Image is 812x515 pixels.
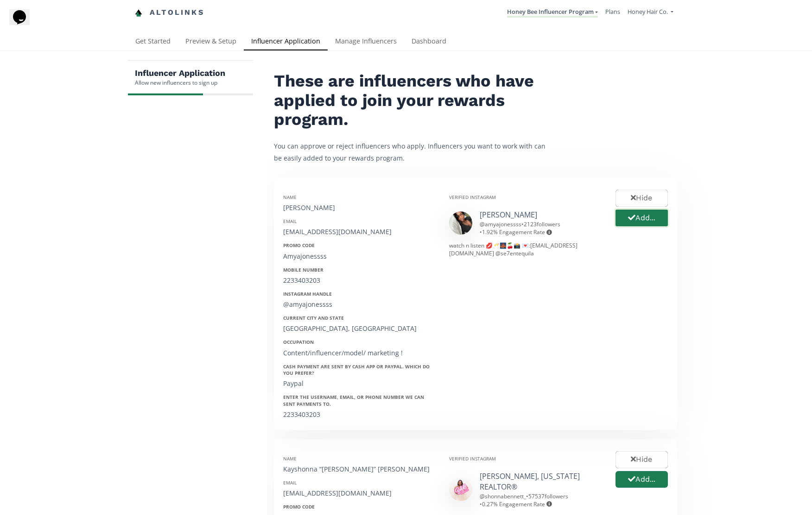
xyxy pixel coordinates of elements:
div: Content/influencer/model/ marketing ! [283,348,435,358]
a: [PERSON_NAME] [480,210,537,220]
div: Amyajonessss [283,252,435,261]
div: [PERSON_NAME] [283,203,435,212]
p: You can approve or reject influencers who apply. Influencers you want to work with can be easily ... [274,140,552,163]
button: Add... [614,208,669,228]
img: favicon-32x32.png [135,9,142,17]
div: Email [283,218,435,224]
a: Honey Bee Influencer Program [507,7,598,18]
strong: Promo Code [283,242,315,248]
div: Name [283,194,435,200]
div: 2233403203 [283,276,435,285]
div: [EMAIL_ADDRESS][DOMAIN_NAME] [283,489,435,498]
strong: Cash payment are sent by Cash App or PayPal. Which do you prefer? [283,363,430,376]
div: 2233403203 [283,410,435,419]
span: 0.27 % Engagement Rate [482,500,552,508]
div: Kayshonna “[PERSON_NAME]” [PERSON_NAME] [283,465,435,474]
strong: Promo Code [283,503,315,510]
iframe: chat widget [9,9,39,37]
span: 57537 followers [528,492,568,500]
div: watch n listen 💋🥂🌉🍒📸 💌:[EMAIL_ADDRESS][DOMAIN_NAME] @se7entequila [449,242,601,257]
a: [PERSON_NAME], [US_STATE] REALTOR® [480,471,580,492]
h2: These are influencers who have applied to join your rewards program. [274,72,552,129]
div: Allow new influencers to sign up [135,79,225,87]
div: Verified Instagram [449,455,601,462]
button: Hide [615,190,668,207]
strong: Current City and State [283,315,344,321]
strong: Occupation [283,339,314,345]
div: [GEOGRAPHIC_DATA], [GEOGRAPHIC_DATA] [283,324,435,333]
a: Honey Hair Co. [628,7,673,18]
a: Get Started [128,33,178,51]
strong: Instagram Handle [283,291,332,297]
div: [EMAIL_ADDRESS][DOMAIN_NAME] [283,227,435,236]
div: @ amyajonessss • • [480,220,601,236]
strong: Enter the username, email, or phone number we can sent payments to. [283,394,424,407]
div: Email [283,479,435,486]
img: 520822130_18476355916078824_855384547804631666_n.jpg [449,211,472,235]
img: 483450938_8742307235870962_3030480142103348213_n.jpg [449,478,472,501]
h5: Influencer Application [135,68,225,79]
strong: Mobile Number [283,267,324,273]
span: Honey Hair Co. [628,7,668,16]
div: Name [283,455,435,462]
a: Plans [605,7,620,16]
div: @amyajonessss [283,300,435,309]
span: 2123 followers [524,220,560,228]
div: Verified Instagram [449,194,601,200]
a: Dashboard [404,33,454,51]
button: Hide [615,451,668,468]
a: Influencer Application [244,33,328,51]
div: @ shonnabennett_ • • [480,492,601,508]
button: Add... [615,471,668,488]
div: Paypal [283,379,435,388]
a: Preview & Setup [178,33,244,51]
a: Manage Influencers [328,33,404,51]
a: Altolinks [135,5,204,20]
span: 1.92 % Engagement Rate [482,228,552,236]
